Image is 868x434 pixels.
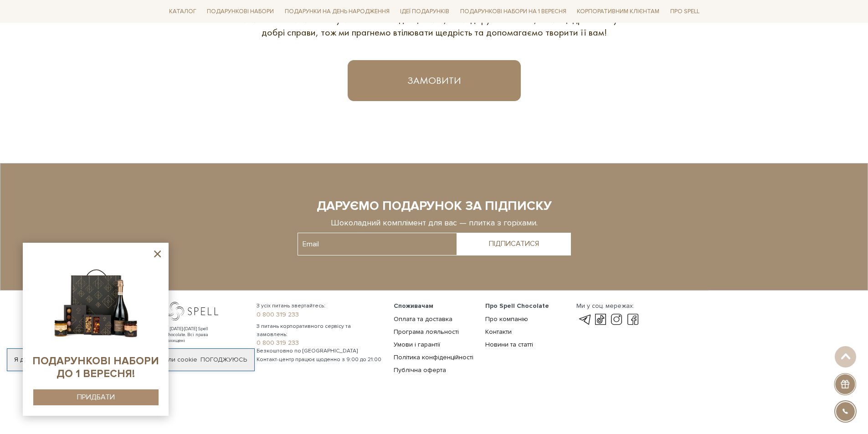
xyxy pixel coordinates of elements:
a: Каталог [165,5,200,19]
a: Програма лояльності [394,328,459,336]
div: © [DATE]-[DATE] Spell Chocolate. Всі права захищені [165,326,227,344]
a: Новини та статті [485,341,533,348]
a: Подарункові набори на 1 Вересня [457,4,570,19]
a: Умови і гарантії [394,341,440,348]
a: tik-tok [593,314,608,325]
a: файли cookie [156,356,197,363]
a: Подарунки на День народження [281,5,393,19]
span: З усіх питань звертайтесь: [257,302,383,310]
a: Про Spell [667,5,703,19]
a: Замовити [348,60,521,101]
a: Погоджуюсь [200,356,247,364]
a: 0 800 319 233 [257,311,383,319]
a: Контакти [485,328,512,336]
a: Ідеї подарунків [396,5,453,19]
a: facebook [625,314,641,325]
a: Політика конфіденційності [394,353,473,361]
a: instagram [609,314,624,325]
span: Безкоштовно по [GEOGRAPHIC_DATA] [257,347,383,355]
span: Споживачам [394,302,433,310]
a: 0 800 319 233 [257,339,383,347]
a: Про компанію [485,315,528,323]
a: Оплата та доставка [394,315,452,323]
a: Публічна оферта [394,366,446,374]
div: Я дозволяю [DOMAIN_NAME] використовувати [7,356,254,364]
span: Контакт-центр працює щоденно з 9:00 до 21:00 [257,356,383,364]
div: Ми у соц. мережах: [576,302,640,310]
span: З питань корпоративного сервісу та замовлень: [257,322,383,339]
span: Про Spell Chocolate [485,302,549,310]
a: Подарункові набори [203,5,277,19]
a: Корпоративним клієнтам [573,4,663,19]
a: telegram [576,314,592,325]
